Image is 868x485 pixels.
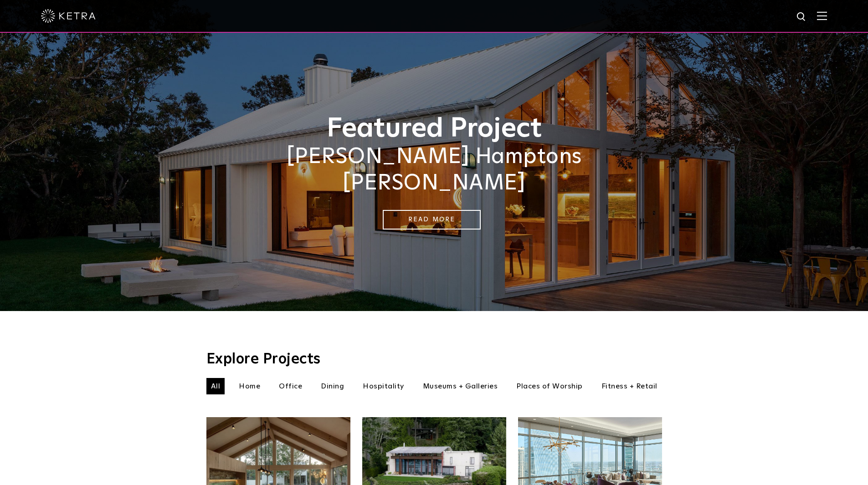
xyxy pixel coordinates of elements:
a: Read More [383,210,481,230]
li: Museums + Galleries [418,378,503,394]
li: All [206,378,225,394]
li: Fitness + Retail [597,378,662,394]
img: Hamburger%20Nav.svg [817,11,827,20]
h1: Featured Project [206,114,662,144]
li: Home [234,378,265,394]
li: Dining [316,378,349,394]
img: ketra-logo-2019-white [41,9,96,23]
li: Places of Worship [512,378,587,394]
img: search icon [796,11,807,23]
h2: [PERSON_NAME] Hamptons [PERSON_NAME] [206,144,662,196]
li: Hospitality [358,378,409,394]
h3: Explore Projects [206,352,662,367]
li: Office [274,378,307,394]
